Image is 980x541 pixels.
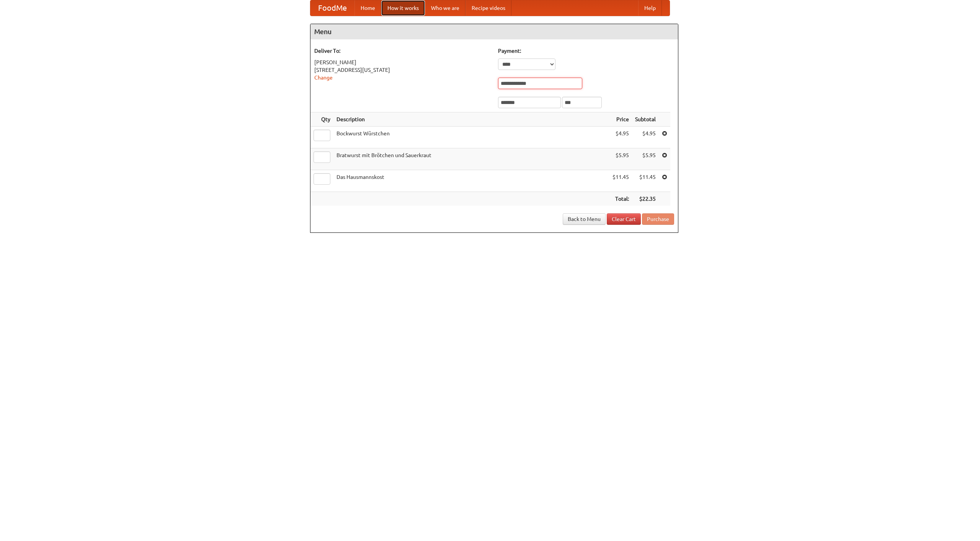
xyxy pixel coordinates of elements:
[314,58,490,66] div: [PERSON_NAME]
[354,0,381,16] a: Home
[314,47,490,55] h5: Deliver To:
[381,0,425,16] a: How it works
[498,47,674,55] h5: Payment:
[310,0,354,16] a: FoodMe
[310,24,678,39] h4: Menu
[609,192,632,206] th: Total:
[632,127,659,148] td: $4.95
[425,0,465,16] a: Who we are
[632,170,659,192] td: $11.45
[333,170,609,192] td: Das Hausmannskost
[632,192,659,206] th: $22.35
[607,213,641,225] a: Clear Cart
[314,66,490,74] div: [STREET_ADDRESS][US_STATE]
[333,148,609,170] td: Bratwurst mit Brötchen und Sauerkraut
[609,112,632,127] th: Price
[333,112,609,127] th: Description
[563,213,606,225] a: Back to Menu
[314,75,333,81] a: Change
[465,0,511,16] a: Recipe videos
[609,170,632,192] td: $11.45
[642,213,674,225] button: Purchase
[638,0,662,16] a: Help
[333,127,609,148] td: Bockwurst Würstchen
[609,148,632,170] td: $5.95
[609,127,632,148] td: $4.95
[310,112,333,127] th: Qty
[632,112,659,127] th: Subtotal
[632,148,659,170] td: $5.95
